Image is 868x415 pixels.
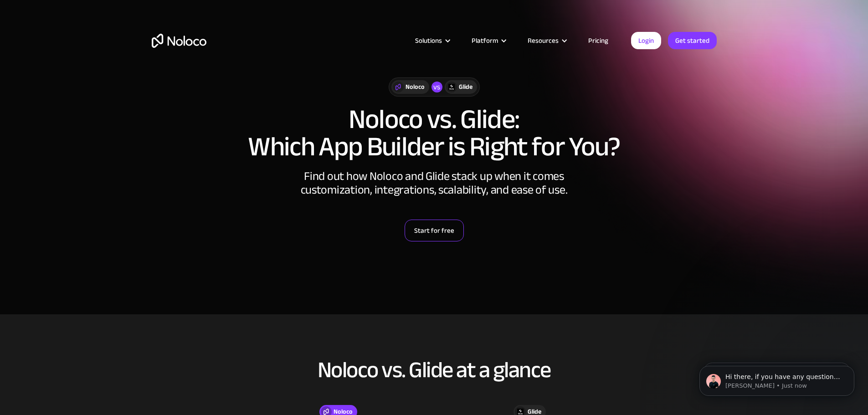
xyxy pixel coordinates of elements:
[152,106,717,160] h1: Noloco vs. Glide: Which App Builder is Right for You?
[668,32,717,49] a: Get started
[686,347,868,410] iframe: Intercom notifications message
[459,82,473,92] div: Glide
[631,32,661,49] a: Login
[577,35,620,46] a: Pricing
[404,35,460,46] div: Solutions
[528,35,559,46] div: Resources
[415,35,442,46] div: Solutions
[406,82,425,92] div: Noloco
[152,34,206,48] a: home
[460,35,516,46] div: Platform
[298,169,571,197] div: Find out how Noloco and Glide stack up when it comes customization, integrations, scalability, an...
[516,35,577,46] div: Resources
[152,358,717,382] h2: Noloco vs. Glide at a glance
[431,82,442,92] div: vs
[405,220,464,241] a: Start for free
[472,35,498,46] div: Platform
